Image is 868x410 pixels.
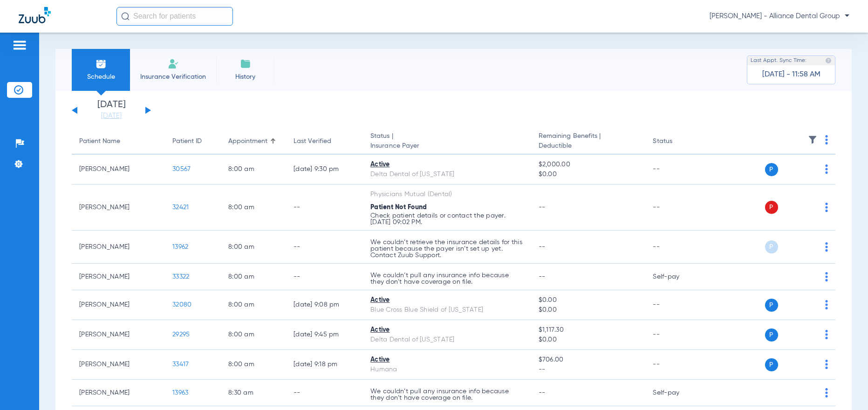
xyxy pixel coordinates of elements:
td: 8:00 AM [221,350,286,380]
td: [DATE] 9:18 PM [286,350,363,380]
td: [PERSON_NAME] [72,184,165,231]
img: History [240,58,251,69]
th: Remaining Benefits | [531,129,646,155]
span: -- [539,365,638,375]
span: Insurance Verification [137,72,209,82]
div: Patient ID [172,137,202,146]
span: 32421 [172,204,189,211]
p: We couldn’t pull any insurance info because they don’t have coverage on file. [370,272,524,285]
div: Active [370,295,524,305]
span: P [765,163,778,176]
img: group-dot-blue.svg [825,203,828,212]
td: -- [645,155,708,184]
td: [DATE] 9:45 PM [286,320,363,350]
span: $0.00 [539,295,638,305]
span: $0.00 [539,170,638,179]
div: Delta Dental of [US_STATE] [370,335,524,345]
li: [DATE] [83,100,139,121]
span: $706.00 [539,355,638,365]
td: 8:00 AM [221,290,286,320]
div: Appointment [228,137,267,146]
span: 33417 [172,361,189,368]
td: -- [645,290,708,320]
img: group-dot-blue.svg [825,300,828,309]
td: [DATE] 9:30 PM [286,155,363,184]
td: [PERSON_NAME] [72,155,165,184]
span: 32080 [172,301,191,308]
a: [DATE] [83,111,139,121]
img: Zuub Logo [19,7,51,23]
span: 30567 [172,166,191,172]
div: Last Verified [294,137,355,146]
td: 8:00 AM [221,184,286,231]
td: -- [645,350,708,380]
span: -- [539,389,546,396]
td: -- [645,231,708,264]
td: [PERSON_NAME] [72,350,165,380]
div: Active [370,325,524,335]
img: group-dot-blue.svg [825,330,828,339]
td: Self-pay [645,380,708,406]
span: History [223,72,267,82]
td: -- [645,184,708,231]
span: $0.00 [539,335,638,345]
td: [PERSON_NAME] [72,290,165,320]
span: [PERSON_NAME] - Alliance Dental Group [710,12,849,21]
img: group-dot-blue.svg [825,135,828,144]
div: Blue Cross Blue Shield of [US_STATE] [370,305,524,315]
td: Self-pay [645,264,708,290]
td: [PERSON_NAME] [72,380,165,406]
td: 8:00 AM [221,264,286,290]
span: Schedule [79,72,123,82]
span: $2,000.00 [539,160,638,170]
img: group-dot-blue.svg [825,360,828,369]
span: P [765,358,778,371]
td: 8:00 AM [221,155,286,184]
td: -- [286,231,363,264]
img: last sync help info [825,57,832,64]
span: -- [539,244,546,250]
div: Patient Name [79,137,120,146]
span: $0.00 [539,305,638,315]
input: Search for patients [116,7,233,26]
img: group-dot-blue.svg [825,164,828,174]
span: 33322 [172,273,189,280]
td: -- [286,380,363,406]
span: 29295 [172,331,190,338]
span: P [765,328,778,342]
p: Check patient details or contact the payer. [DATE] 09:02 PM. [370,212,524,225]
th: Status | [363,129,531,155]
span: -- [539,204,546,211]
div: Appointment [228,137,279,146]
div: Humana [370,365,524,375]
td: 8:00 AM [221,231,286,264]
span: $1,117.30 [539,325,638,335]
p: We couldn’t pull any insurance info because they don’t have coverage on file. [370,388,524,401]
td: -- [286,264,363,290]
td: [PERSON_NAME] [72,264,165,290]
img: group-dot-blue.svg [825,388,828,397]
td: [PERSON_NAME] [72,320,165,350]
span: 13963 [172,389,188,396]
img: Search Icon [121,12,130,20]
img: hamburger-icon [12,40,27,51]
div: Delta Dental of [US_STATE] [370,170,524,179]
td: [DATE] 9:08 PM [286,290,363,320]
span: P [765,299,778,312]
span: -- [539,273,546,280]
span: Insurance Payer [370,141,524,151]
p: We couldn’t retrieve the insurance details for this patient because the payer isn’t set up yet. C... [370,239,524,259]
td: -- [286,184,363,231]
img: group-dot-blue.svg [825,272,828,281]
td: [PERSON_NAME] [72,231,165,264]
div: Last Verified [294,137,331,146]
div: Active [370,355,524,365]
span: Patient Not Found [370,204,427,211]
img: group-dot-blue.svg [825,242,828,252]
th: Status [645,129,708,155]
td: 8:30 AM [221,380,286,406]
span: P [765,240,778,253]
span: Deductible [539,141,638,151]
span: Last Appt. Sync Time: [751,56,806,65]
div: Patient ID [172,137,213,146]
